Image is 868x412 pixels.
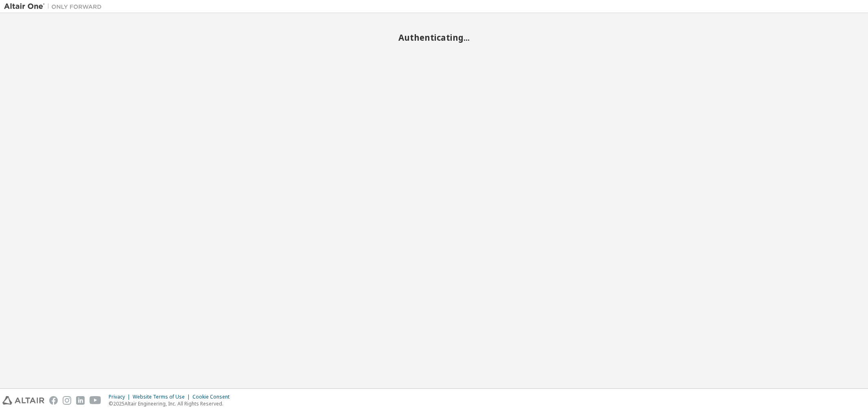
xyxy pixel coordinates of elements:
p: © 2025 Altair Engineering, Inc. All Rights Reserved. [109,400,234,407]
div: Website Terms of Use [133,394,192,400]
div: Privacy [109,394,133,400]
img: altair_logo.svg [2,396,44,405]
div: Cookie Consent [192,394,234,400]
img: instagram.svg [63,396,71,405]
h2: Authenticating... [4,32,864,43]
img: youtube.svg [90,396,101,405]
img: Altair One [4,2,106,11]
img: facebook.svg [49,396,58,405]
img: linkedin.svg [76,396,85,405]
